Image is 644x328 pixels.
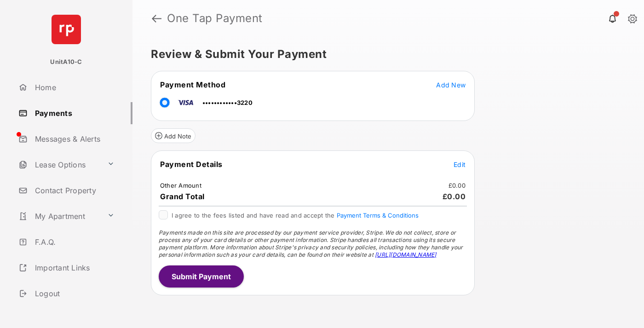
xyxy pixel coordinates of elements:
[159,265,244,288] button: Submit Payment
[151,128,195,143] button: Add Note
[160,160,223,169] span: Payment Details
[15,179,132,201] a: Contact Property
[454,160,466,169] button: Edit
[454,161,466,168] span: Edit
[15,102,132,124] a: Payments
[160,192,205,201] span: Grand Total
[15,257,118,279] a: Important Links
[15,231,132,253] a: F.A.Q.
[50,58,82,67] p: UnitA10-C
[160,80,225,89] span: Payment Method
[202,99,253,106] span: ••••••••••••3220
[151,49,618,60] h5: Review & Submit Your Payment
[443,192,466,201] span: £0.00
[15,205,103,227] a: My Apartment
[172,212,419,219] span: I agree to the fees listed and have read and accept the
[15,282,132,305] a: Logout
[436,81,466,89] span: Add New
[375,251,436,258] a: [URL][DOMAIN_NAME]
[160,181,202,190] td: Other Amount
[52,15,81,44] img: svg+xml;base64,PHN2ZyB4bWxucz0iaHR0cDovL3d3dy53My5vcmcvMjAwMC9zdmciIHdpZHRoPSI2NCIgaGVpZ2h0PSI2NC...
[15,128,132,150] a: Messages & Alerts
[15,76,132,98] a: Home
[167,13,263,24] strong: One Tap Payment
[159,229,463,258] span: Payments made on this site are processed by our payment service provider, Stripe. We do not colle...
[448,181,466,190] td: £0.00
[337,212,419,219] button: I agree to the fees listed and have read and accept the
[15,154,103,176] a: Lease Options
[436,80,466,89] button: Add New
